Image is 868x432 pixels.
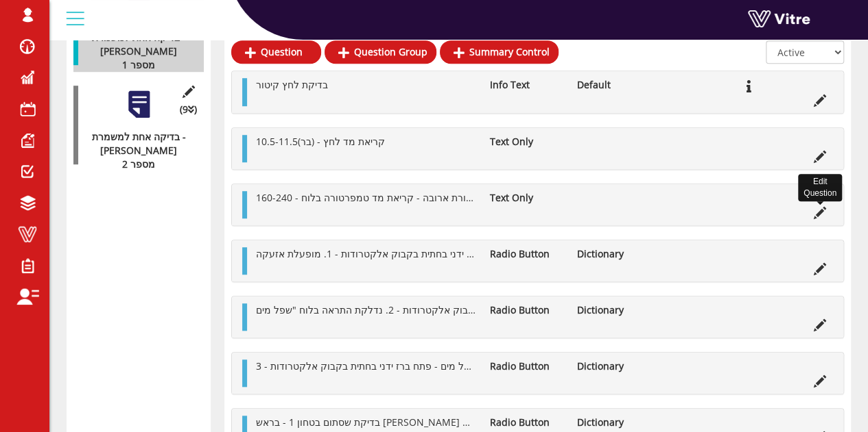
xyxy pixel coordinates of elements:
[482,416,570,429] li: Radio Button
[256,247,576,260] span: בדיקת שפל מים - פתח ברז ידני בחתית בקבוק אלקטרודות - 1. מופעלת אזעקה
[482,191,570,205] li: Text Only
[482,303,570,317] li: Radio Button
[798,174,842,201] div: Edit Question
[482,135,570,149] li: Text Only
[570,247,658,261] li: Dictionary
[256,416,619,429] span: בדיקת שסתום בטחון 1 - בראש [PERSON_NAME] מנוף שסתום - פריקת קיטור מהשסתום
[256,359,609,372] span: בדיקת שפל מים - פתח ברז ידני בחתית בקבוק אלקטרודות - 3. [PERSON_NAME] נופל
[231,40,321,64] a: Question
[73,31,193,72] div: בדיקה אחת למשמרת - [PERSON_NAME] מספר 1
[570,359,658,373] li: Dictionary
[256,303,642,316] span: בדיקת שפל מים - פתח ברז ידני בחתית בקבוק אלקטרודות - 2. נדלקת התראה בלוח "שפל מים"
[256,78,328,91] span: בדיקת לחץ קיטור
[256,191,537,204] span: בדיקת טמפרטורת ארובה - קריאת מד טמפרטורה בלוח - 160-240 °c
[256,135,385,148] span: קריאת מד לחץ - (בר)10.5-11.5
[482,78,570,92] li: Info Text
[440,40,559,64] a: Summary Control
[482,359,570,373] li: Radio Button
[570,416,658,429] li: Dictionary
[482,247,570,261] li: Radio Button
[73,130,193,171] div: בדיקה אחת למשמרת - [PERSON_NAME] מספר 2
[325,40,436,64] a: Question Group
[180,103,197,116] span: (9 )
[570,303,658,317] li: Dictionary
[570,78,658,92] li: Default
